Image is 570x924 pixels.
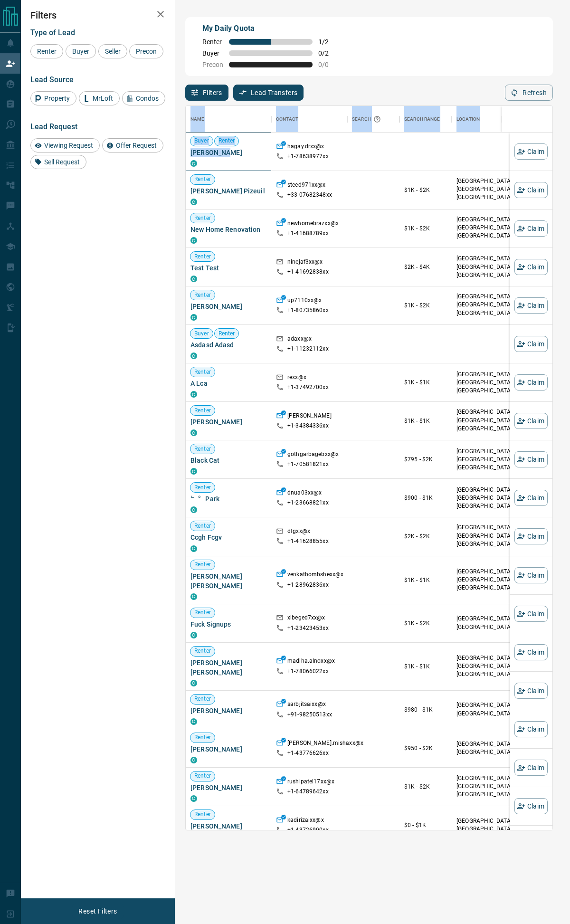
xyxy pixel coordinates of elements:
[190,706,266,715] span: [PERSON_NAME]
[190,484,215,492] span: Renter
[190,160,197,167] div: condos.ca
[287,229,329,238] p: +1- 41688789xx
[190,225,266,234] span: New Home Renovation
[514,297,548,314] button: Claim
[190,186,266,196] span: [PERSON_NAME] Pizeuil
[190,609,215,617] span: Renter
[190,733,215,742] span: Renter
[287,296,322,306] p: up7110xx@x
[98,44,127,58] div: Seller
[287,219,339,229] p: newhomebrazxx@x
[514,336,548,352] button: Claim
[287,450,339,460] p: gothgarbagebxx@x
[190,561,215,569] span: Renter
[456,371,532,395] p: [GEOGRAPHIC_DATA], [GEOGRAPHIC_DATA], [GEOGRAPHIC_DATA]
[456,774,532,799] p: [GEOGRAPHIC_DATA], [GEOGRAPHIC_DATA], [GEOGRAPHIC_DATA]
[190,593,197,600] div: condos.ca
[287,581,329,589] p: +1- 28962836xx
[287,258,323,268] p: ninejaf3xx@x
[190,647,215,655] span: Renter
[287,383,329,391] p: +1- 37492700xx
[514,490,548,506] button: Claim
[404,619,447,628] p: $1K - $2K
[404,744,447,753] p: $950 - $2K
[190,680,197,686] div: condos.ca
[190,340,266,350] span: Asdasd Adasd
[202,49,223,57] span: Buyer
[287,700,326,710] p: sarbjitsaixx@x
[69,48,93,55] span: Buyer
[190,175,215,183] span: Renter
[287,489,322,499] p: dnua03xx@x
[276,106,298,133] div: Contact
[41,158,83,166] span: Sell Request
[89,95,116,102] span: MrLoft
[190,572,266,591] span: [PERSON_NAME] [PERSON_NAME]
[287,624,329,632] p: +1- 23423453xx
[102,48,124,55] span: Seller
[456,486,532,510] p: [GEOGRAPHIC_DATA], [GEOGRAPHIC_DATA], [GEOGRAPHIC_DATA]
[202,23,339,34] p: My Daily Quota
[399,106,452,133] div: Search Range
[404,417,447,425] p: $1K - $1K
[190,137,213,145] span: Buyer
[190,494,266,504] span: ᄂᄋ Park
[190,744,266,754] span: [PERSON_NAME]
[456,701,532,717] p: [GEOGRAPHIC_DATA], [GEOGRAPHIC_DATA]
[215,137,239,145] span: Renter
[287,152,329,161] p: +1- 78638977xx
[404,532,447,541] p: $2K - $2K
[30,44,63,58] div: Renter
[190,214,215,222] span: Renter
[287,739,363,749] p: [PERSON_NAME].mishaxx@x
[287,460,329,468] p: +1- 70581821xx
[456,106,480,133] div: Location
[190,468,197,475] div: condos.ca
[514,259,548,275] button: Claim
[404,576,447,584] p: $1K - $1K
[456,448,532,472] p: [GEOGRAPHIC_DATA], [GEOGRAPHIC_DATA], [GEOGRAPHIC_DATA]
[190,391,197,398] div: condos.ca
[318,38,339,46] span: 1 / 2
[190,810,215,819] span: Renter
[456,408,532,441] p: [GEOGRAPHIC_DATA], [GEOGRAPHIC_DATA], [GEOGRAPHIC_DATA] | [GEOGRAPHIC_DATA]
[190,533,266,542] span: Ccgh Fcgv
[404,821,447,829] p: $0 - $1K
[30,155,86,169] div: Sell Request
[514,182,548,198] button: Claim
[514,683,548,699] button: Claim
[190,106,205,133] div: Name
[514,220,548,237] button: Claim
[287,306,329,314] p: +1- 80735860xx
[185,85,228,101] button: Filters
[190,619,266,629] span: Fuck Signups
[404,106,440,133] div: Search Range
[404,782,447,791] p: $1K - $2K
[133,48,160,55] span: Precon
[514,528,548,544] button: Claim
[215,330,239,338] span: Renter
[287,373,306,383] p: rexx@x
[190,291,215,299] span: Renter
[456,177,532,210] p: [GEOGRAPHIC_DATA], [GEOGRAPHIC_DATA], [GEOGRAPHIC_DATA], [GEOGRAPHIC_DATA]
[287,181,326,191] p: steed971xx@x
[404,455,447,464] p: $795 - $2K
[287,335,312,345] p: adaxx@x
[287,268,329,276] p: +1- 41692838xx
[190,445,215,453] span: Renter
[30,122,77,131] span: Lead Request
[456,216,532,257] p: [GEOGRAPHIC_DATA], [GEOGRAPHIC_DATA], [GEOGRAPHIC_DATA], [GEOGRAPHIC_DATA] | [GEOGRAPHIC_DATA]
[190,718,197,725] div: condos.ca
[287,191,332,199] p: +33- 07682348xx
[514,143,548,160] button: Claim
[190,237,197,244] div: condos.ca
[287,499,329,507] p: +1- 23668821xx
[287,816,324,826] p: kadirizaixx@x
[287,527,310,537] p: dfgxx@x
[41,95,73,102] span: Property
[190,330,213,338] span: Buyer
[287,749,329,757] p: +1- 43776626xx
[456,740,532,756] p: [GEOGRAPHIC_DATA], [GEOGRAPHIC_DATA]
[233,85,304,101] button: Lead Transfers
[190,302,266,311] span: [PERSON_NAME]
